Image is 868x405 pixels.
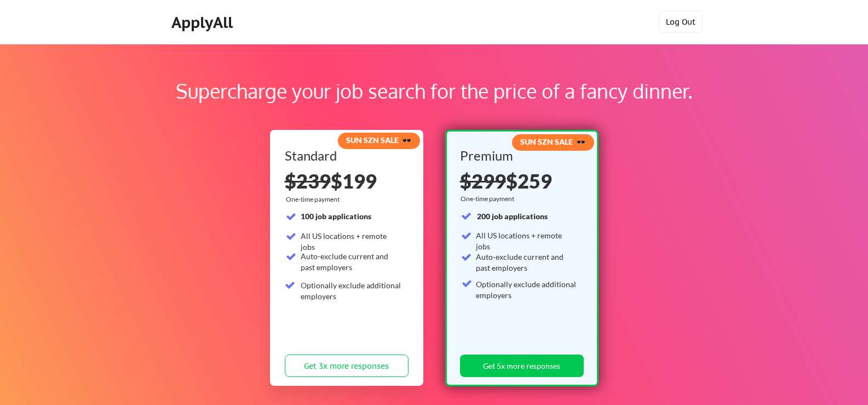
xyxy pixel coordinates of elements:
strong: 200 job applications [477,212,548,221]
strong: SUN SZN SALE 🕶️ [346,135,411,145]
button: Get 3x more responses [285,355,409,377]
div: Supercharge your job search for the price of a fancy dinner. [70,76,798,106]
s: $299 [460,169,506,193]
div: ApplyAll [171,13,236,32]
div: $199 [285,171,409,191]
div: One-time payment [461,195,518,203]
s: $239 [285,169,331,193]
div: Optionally exclude additional employers [301,280,402,301]
div: $259 [460,171,580,191]
div: All US locations + remote jobs [301,231,402,252]
div: Standard [285,149,405,162]
div: Auto-exclude current and past employers [301,251,402,272]
div: Auto-exclude current and past employers [476,252,577,273]
button: Log Out [659,11,703,33]
div: All US locations + remote jobs [476,230,577,252]
div: Premium [460,149,580,162]
strong: SUN SZN SALE 🕶️ [520,137,585,146]
div: Optionally exclude additional employers [476,279,577,300]
strong: 100 job applications [301,212,371,221]
div: One-time payment [286,195,343,204]
button: Get 5x more responses [460,355,584,377]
